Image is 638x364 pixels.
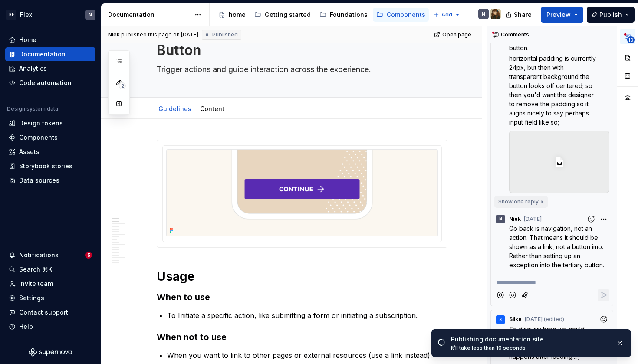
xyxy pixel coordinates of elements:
a: Storybook stories [5,159,95,173]
button: Add emoji [507,289,519,301]
h3: When not to use [157,331,447,343]
div: Composer editor [494,275,609,287]
button: Add reaction [585,213,597,225]
button: BFFlexN [2,5,99,24]
span: 10 [627,36,635,43]
button: Share [501,7,537,23]
button: Search ⌘K [5,262,95,276]
div: Comments [487,26,617,43]
div: Assets [19,148,39,156]
textarea: Trigger actions and guide interaction across the experience. [155,62,446,76]
div: Storybook stories [19,162,72,171]
span: Silke [509,316,522,323]
a: Invite team [5,277,95,291]
a: Getting started [251,8,314,22]
button: Reply [598,289,609,301]
button: Publish [587,7,635,23]
a: Home [5,33,95,47]
div: Documentation [108,10,190,19]
textarea: Button [155,40,446,61]
div: Search ⌘K [19,265,52,274]
div: Help [19,322,33,331]
button: Add [431,9,463,21]
a: Foundations [316,8,371,22]
a: Components [5,131,95,144]
a: Open page [431,29,475,41]
button: Add reaction [598,314,609,325]
span: Open page [442,31,471,38]
a: Guidelines [158,105,191,112]
a: Analytics [5,62,95,75]
div: S [499,316,502,323]
div: Data sources [19,176,59,185]
div: Home [19,36,36,44]
div: N [482,10,485,17]
p: When you want to link to other pages or external resources (use a link instead). [167,350,447,361]
span: Preview [546,10,571,19]
div: Contact support [19,308,68,317]
a: Content [200,105,224,112]
a: Components [373,8,429,22]
a: Settings [5,291,95,305]
div: Design system data [7,105,58,112]
img: Silke [490,9,501,19]
button: Contact support [5,305,95,319]
a: Design tokens [5,116,95,130]
div: Notifications [19,251,59,259]
div: Flex [20,10,32,19]
div: Components [387,10,425,19]
span: Show one reply [498,198,539,205]
button: Mention someone [494,289,506,301]
div: Page tree [215,6,429,23]
a: Code automation [5,76,95,90]
button: Show one reply [494,196,548,208]
p: To Initiate a specific action, like submitting a form or initiating a subscription. [167,310,447,321]
div: Analytics [19,64,47,73]
span: Niek [108,31,120,38]
div: Settings [19,294,44,302]
div: N [499,216,502,223]
h1: Usage [157,269,447,284]
span: Go back is navigation, not an action. That means it should be shown as a link, not a button imo. ... [509,225,605,269]
svg: Supernova Logo [29,348,72,357]
div: Components [19,133,58,142]
div: Design tokens [19,119,63,128]
div: N [89,11,92,18]
span: Niek [509,216,521,223]
span: 2 [119,82,126,89]
span: For tertiairy; we need to discuss what happens when you use the tertiairy as a 'go back to the pr... [509,8,593,52]
div: Getting started [265,10,311,19]
button: Attach files [520,289,531,301]
div: home [229,10,246,19]
div: It’ll take less than 10 seconds. [451,344,609,351]
div: Content [197,99,228,118]
span: 5 [85,252,92,259]
span: Publish [599,10,622,19]
div: Guidelines [155,99,195,118]
button: Preview [541,7,583,23]
a: Documentation [5,47,95,61]
button: More [598,213,609,225]
span: Share [514,10,532,19]
h3: When to use [157,291,447,303]
div: Publishing documentation site… [451,335,609,344]
span: Published [212,31,238,38]
button: Notifications5 [5,248,95,262]
div: published this page on [DATE] [121,31,198,38]
div: Code automation [19,79,72,87]
div: BF [6,10,16,20]
a: Data sources [5,174,95,187]
a: Assets [5,145,95,159]
span: Add [441,11,452,18]
span: horizontal padding is currently 24px, but then with transparent background the button looks off c... [509,55,598,126]
div: Invite team [19,279,53,288]
a: home [215,8,249,22]
button: Help [5,320,95,334]
div: Foundations [330,10,368,19]
div: Documentation [19,50,66,59]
